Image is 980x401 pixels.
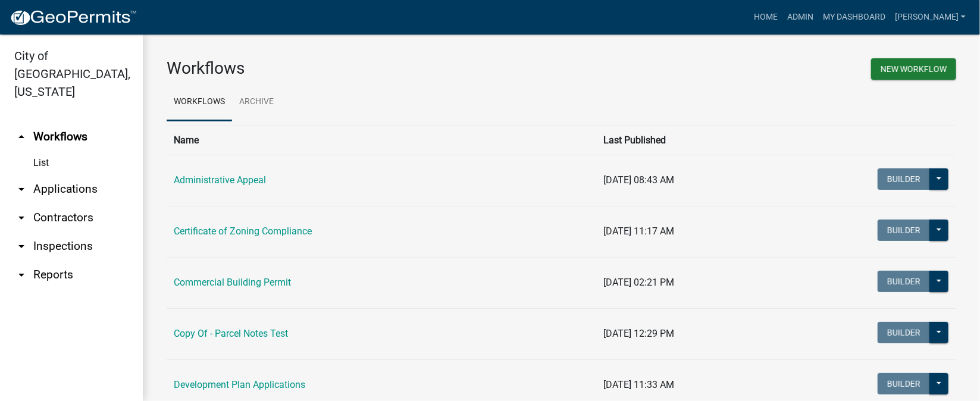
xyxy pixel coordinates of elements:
[878,168,930,190] button: Builder
[603,277,674,288] span: [DATE] 02:21 PM
[167,58,553,79] h3: Workflows
[818,6,890,29] a: My Dashboard
[14,130,29,144] i: arrow_drop_up
[14,239,29,253] i: arrow_drop_down
[603,225,674,237] span: [DATE] 11:17 AM
[14,182,29,196] i: arrow_drop_down
[782,6,818,29] a: Admin
[14,268,29,282] i: arrow_drop_down
[603,328,674,339] span: [DATE] 12:29 PM
[596,126,775,155] th: Last Published
[174,225,312,237] a: Certificate of Zoning Compliance
[878,322,930,343] button: Builder
[174,277,291,288] a: Commercial Building Permit
[878,220,930,241] button: Builder
[167,126,596,155] th: Name
[174,328,288,339] a: Copy Of - Parcel Notes Test
[174,174,266,186] a: Administrative Appeal
[878,271,930,292] button: Builder
[871,58,956,80] button: New Workflow
[749,6,782,29] a: Home
[878,373,930,394] button: Builder
[167,83,232,121] a: Workflows
[603,174,674,186] span: [DATE] 08:43 AM
[603,379,674,390] span: [DATE] 11:33 AM
[174,379,305,390] a: Development Plan Applications
[232,83,281,121] a: Archive
[890,6,970,29] a: [PERSON_NAME]
[14,211,29,225] i: arrow_drop_down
